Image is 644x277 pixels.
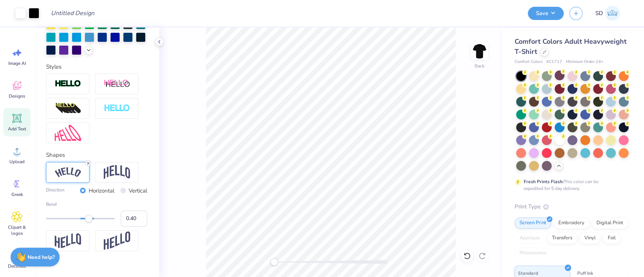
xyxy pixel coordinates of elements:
img: Shadow [104,79,130,89]
div: Screen Print [515,217,551,229]
div: Digital Print [592,217,628,229]
strong: Fresh Prints Flash: [524,179,564,185]
span: Add Text [8,126,26,132]
span: Image AI [8,60,26,66]
span: Decorate [8,263,26,269]
img: Stroke [55,80,81,88]
div: Embroidery [553,217,589,229]
div: Rhinestones [515,248,551,259]
img: Arc [55,167,81,178]
img: Negative Space [104,104,130,113]
a: SD [592,6,623,21]
span: Comfort Colors [515,59,543,65]
span: Standard [518,269,538,277]
label: Horizontal [89,187,114,195]
div: Accessibility label [85,215,92,222]
span: Minimum Order: 24 + [566,59,604,65]
span: Upload [9,159,25,165]
img: Free Distort [55,125,81,141]
img: Arch [104,165,130,179]
strong: Need help? [28,254,55,261]
img: Back [472,44,487,59]
img: Flag [55,233,81,248]
span: Greek [11,191,23,197]
div: Foil [603,233,621,244]
span: # C1717 [546,59,562,65]
div: Accessibility label [271,258,278,266]
div: Back [475,63,484,69]
img: 3D Illusion [55,103,81,115]
div: This color can be expedited for 5 day delivery. [524,178,616,192]
span: Clipart & logos [5,224,29,236]
img: Rise [104,231,130,250]
img: Sparsh Drolia [605,6,620,21]
input: Untitled Design [45,6,100,21]
span: SD [595,9,603,18]
span: Comfort Colors Adult Heavyweight T-Shirt [515,37,627,56]
label: Styles [46,63,61,71]
div: Print Type [515,202,629,211]
div: Transfers [547,233,577,244]
button: Save [528,7,564,20]
div: Applique [515,233,545,244]
div: Vinyl [579,233,601,244]
span: Designs [9,93,25,99]
label: Vertical [129,187,147,195]
span: Puff Ink [577,269,593,277]
label: Bend [46,201,147,208]
label: Shapes [46,151,65,159]
label: Direction [46,187,65,195]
